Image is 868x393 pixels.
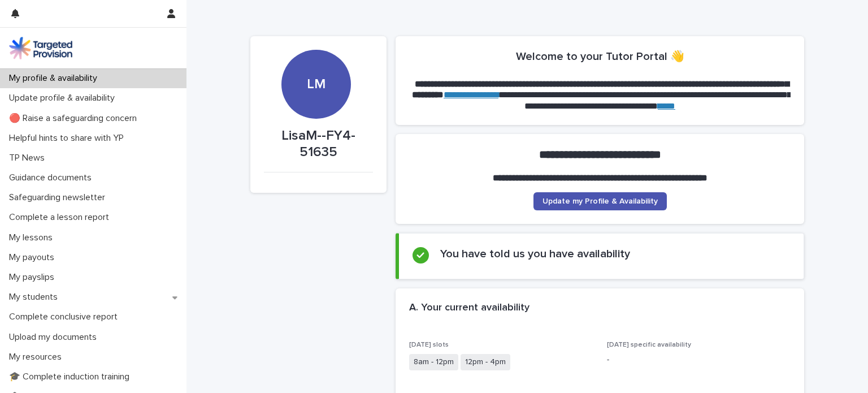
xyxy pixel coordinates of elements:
h2: Welcome to your Tutor Portal 👋 [516,50,684,63]
p: Complete a lesson report [5,212,118,223]
p: My lessons [5,232,62,243]
h2: You have told us you have availability [440,247,630,261]
p: LisaM--FY4-51635 [264,128,373,161]
span: 12pm - 4pm [461,354,510,370]
p: My resources [5,352,71,362]
span: [DATE] slots [409,342,449,348]
p: 🎓 Complete induction training [5,372,138,382]
div: LM [281,7,350,93]
p: My profile & availability [5,73,106,84]
h2: A. Your current availability [409,302,530,314]
span: Update my Profile & Availability [542,197,658,205]
p: My payouts [5,252,63,263]
p: 🔴 Raise a safeguarding concern [5,113,146,124]
p: Guidance documents [5,172,101,183]
p: My payslips [5,272,63,283]
p: Complete conclusive report [5,312,127,322]
p: Update profile & availability [5,93,124,103]
img: M5nRWzHhSzIhMunXDL62 [9,37,72,59]
p: - [607,354,791,366]
a: Update my Profile & Availability [533,192,667,210]
p: My students [5,292,67,303]
p: Upload my documents [5,332,106,343]
span: 8am - 12pm [409,354,458,370]
span: [DATE] specific availability [607,342,691,348]
p: Helpful hints to share with YP [5,133,133,144]
p: Safeguarding newsletter [5,192,114,203]
p: TP News [5,153,54,163]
